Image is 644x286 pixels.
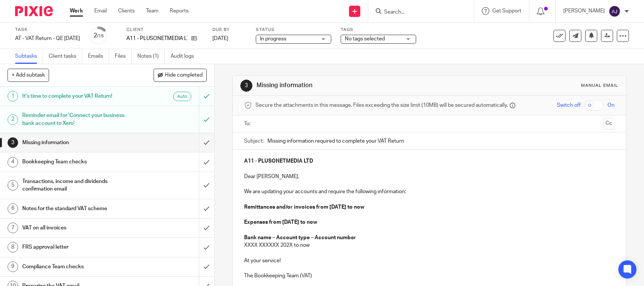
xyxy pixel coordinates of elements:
[244,241,614,249] p: XXXX XXXXXX 202X to now
[15,35,80,42] div: AT - VAT Return - QE [DATE]
[8,137,18,148] div: 3
[240,80,252,92] div: 3
[255,101,508,109] span: Secure the attachments in this message. Files exceeding the size limit (10MB) will be secured aut...
[22,203,135,214] h1: Notes for the standard VAT scheme
[260,36,286,42] span: In progress
[22,176,135,195] h1: Transactions, income and dividends confirmation email
[15,27,80,33] label: Task
[8,157,18,168] div: 4
[22,241,135,253] h1: FRS approval letter
[94,7,107,15] a: Email
[609,5,621,17] img: svg%3E
[22,222,135,234] h1: VAT on all invoices
[22,137,135,148] h1: Missing information
[126,27,203,33] label: Client
[97,34,104,38] small: /15
[15,49,43,64] a: Subtasks
[171,49,200,64] a: Audit logs
[244,220,317,225] strong: Expenses from [DATE] to now
[22,91,135,102] h1: It's time to complete your VAT Return!
[492,8,521,14] span: Get Support
[22,156,135,168] h1: Bookkeeping Team checks
[126,35,188,42] p: A11 - PLUSONETMEDIA LTD
[173,92,191,101] div: Auto
[8,223,18,233] div: 7
[212,27,246,33] label: Due by
[8,242,18,252] div: 8
[244,235,356,240] strong: Bank name – Account type – Account number
[8,91,18,101] div: 1
[49,49,82,64] a: Client tasks
[170,7,189,15] a: Reports
[15,35,80,42] div: AT - VAT Return - QE 31-07-2025
[8,114,18,125] div: 2
[244,158,313,164] strong: A11 - PLUSONETMEDIA LTD
[244,120,252,128] label: To:
[244,188,614,195] p: We are updating your accounts and require the following information:
[70,7,83,15] a: Work
[115,49,132,64] a: Files
[345,36,385,42] span: No tags selected
[244,272,614,280] p: The Bookkeeping Team (VAT)
[22,261,135,272] h1: Compliance Team checks
[244,205,364,210] strong: Remittances and/or invoices from [DATE] to now
[165,72,203,78] span: Hide completed
[118,7,135,15] a: Clients
[22,110,135,129] h1: Reminder email for 'Connect your business bank account to Xero'
[8,180,18,191] div: 5
[94,31,104,40] div: 2
[603,118,615,129] button: Cc
[383,9,451,16] input: Search
[244,257,614,264] p: At your service!
[8,261,18,272] div: 9
[154,69,207,81] button: Hide completed
[8,203,18,214] div: 6
[88,49,109,64] a: Emails
[581,83,618,89] div: Manual email
[257,81,446,89] h1: Missing information
[15,6,53,16] img: Pixie
[212,36,228,41] span: [DATE]
[244,137,264,145] label: Subject:
[607,101,615,109] span: On
[341,27,416,33] label: Tags
[244,173,614,180] p: Dear [PERSON_NAME],
[146,7,158,15] a: Team
[8,69,49,81] button: + Add subtask
[256,27,331,33] label: Status
[557,101,581,109] span: Switch off
[563,7,605,15] p: [PERSON_NAME]
[137,49,165,64] a: Notes (1)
